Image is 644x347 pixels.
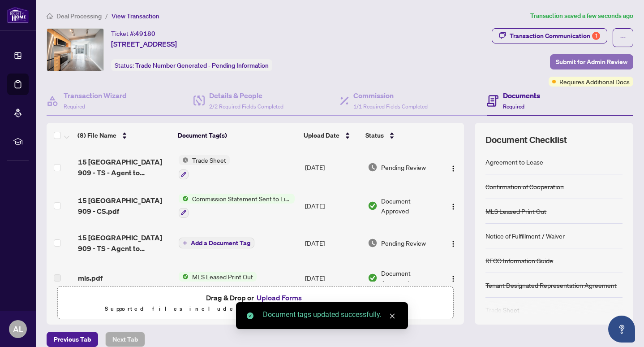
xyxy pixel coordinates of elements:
[111,59,272,71] div: Status:
[78,156,172,178] span: 15 [GEOGRAPHIC_DATA] 909 - TS - Agent to Review_signed.pdf
[485,157,543,167] div: Agreement to Lease
[135,61,269,69] span: Trade Number Generated - Pending Information
[530,11,633,21] article: Transaction saved a few seconds ago
[301,225,364,261] td: [DATE]
[381,196,438,216] span: Document Approved
[381,268,438,288] span: Document Approved
[183,241,187,245] span: plus
[353,90,428,101] h4: Commission
[381,162,426,172] span: Pending Review
[485,182,564,191] div: Confirmation of Cooperation
[179,155,189,165] img: Status Icon
[301,148,364,187] td: [DATE]
[206,292,305,304] span: Drag & Drop or
[620,35,626,41] span: ellipsis
[485,231,565,241] div: Notice of Fulfillment / Waiver
[74,123,174,148] th: (8) File Name
[300,123,362,148] th: Upload Date
[446,199,460,213] button: Logo
[47,332,98,347] button: Previous Tab
[559,77,630,87] span: Requires Additional Docs
[368,238,378,248] img: Document Status
[209,103,283,110] span: 2/2 Required Fields Completed
[179,237,254,249] button: Add a Document Tag
[365,130,384,140] span: Status
[510,29,600,43] div: Transaction Communication
[485,206,546,216] div: MLS Leased Print Out
[608,316,635,343] button: Open asap
[556,55,627,69] span: Submit for Admin Review
[78,273,103,283] span: mls.pdf
[450,275,457,282] img: Logo
[77,130,116,140] span: (8) File Name
[179,272,257,282] button: Status IconMLS Leased Print Out
[64,90,127,101] h4: Transaction Wizard
[387,311,397,321] a: Close
[179,238,254,248] button: Add a Document Tag
[450,165,457,172] img: Logo
[47,13,53,19] span: home
[353,103,428,110] span: 1/1 Required Fields Completed
[368,201,378,211] img: Document Status
[135,30,155,38] span: 49180
[63,304,447,314] p: Supported files include .PDF, .JPG, .JPEG, .PNG under 25 MB
[254,292,305,304] button: Upload Forms
[78,232,172,254] span: 15 [GEOGRAPHIC_DATA] 909 - TS - Agent to Review.pdf
[189,272,257,282] span: MLS Leased Print Out
[304,130,339,140] span: Upload Date
[78,195,172,217] span: 15 [GEOGRAPHIC_DATA] 909 - CS.pdf
[111,39,177,49] span: [STREET_ADDRESS]
[368,162,378,172] img: Document Status
[179,155,230,179] button: Status IconTrade Sheet
[485,280,617,290] div: Tenant Designated Representation Agreement
[362,123,439,148] th: Status
[301,187,364,225] td: [DATE]
[381,238,426,248] span: Pending Review
[550,54,633,69] button: Submit for Admin Review
[446,271,460,285] button: Logo
[105,11,108,21] li: /
[179,272,189,282] img: Status Icon
[450,240,457,247] img: Logo
[13,323,23,335] span: AL
[54,332,91,347] span: Previous Tab
[112,12,159,20] span: View Transaction
[58,286,453,320] span: Drag & Drop orUpload FormsSupported files include .PDF, .JPG, .JPEG, .PNG under25MB
[247,312,253,319] span: check-circle
[301,261,364,295] td: [DATE]
[7,7,29,23] img: logo
[389,313,395,319] span: close
[56,12,102,20] span: Deal Processing
[191,240,250,246] span: Add a Document Tag
[209,90,283,101] h4: Details & People
[179,194,295,218] button: Status IconCommission Statement Sent to Listing Brokerage
[105,332,145,347] button: Next Tab
[503,90,540,101] h4: Documents
[592,32,600,40] div: 1
[446,236,460,250] button: Logo
[368,273,378,283] img: Document Status
[47,29,103,71] img: IMG-C12335547_1.jpg
[485,256,553,265] div: RECO Information Guide
[492,28,607,43] button: Transaction Communication1
[179,194,189,204] img: Status Icon
[189,155,230,165] span: Trade Sheet
[446,160,460,174] button: Logo
[111,28,155,39] div: Ticket #:
[450,203,457,210] img: Logo
[485,134,567,146] span: Document Checklist
[263,309,397,320] div: Document tags updated successfully.
[174,123,300,148] th: Document Tag(s)
[189,194,295,204] span: Commission Statement Sent to Listing Brokerage
[503,103,524,110] span: Required
[64,103,85,110] span: Required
